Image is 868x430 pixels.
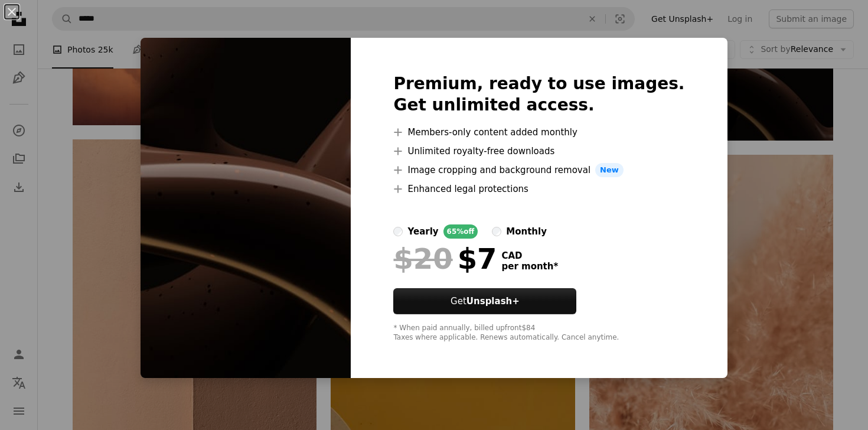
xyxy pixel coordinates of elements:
button: GetUnsplash+ [393,288,576,314]
h2: Premium, ready to use images. Get unlimited access. [393,73,684,116]
div: yearly [407,224,438,239]
span: New [595,163,624,177]
li: Unlimited royalty-free downloads [393,144,684,158]
li: Image cropping and background removal [393,163,684,177]
input: monthly [492,227,501,236]
li: Members-only content added monthly [393,125,684,139]
div: monthly [506,224,547,239]
img: premium_photo-1700330022577-1e89ca7d6a06 [141,38,351,378]
span: per month * [501,261,558,272]
div: 65% off [443,224,478,239]
div: * When paid annually, billed upfront $84 Taxes where applicable. Renews automatically. Cancel any... [393,324,684,343]
input: yearly65%off [393,227,403,236]
strong: Unsplash+ [466,296,520,307]
span: $20 [393,243,452,274]
li: Enhanced legal protections [393,182,684,196]
span: CAD [501,250,558,261]
div: $7 [393,243,497,274]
